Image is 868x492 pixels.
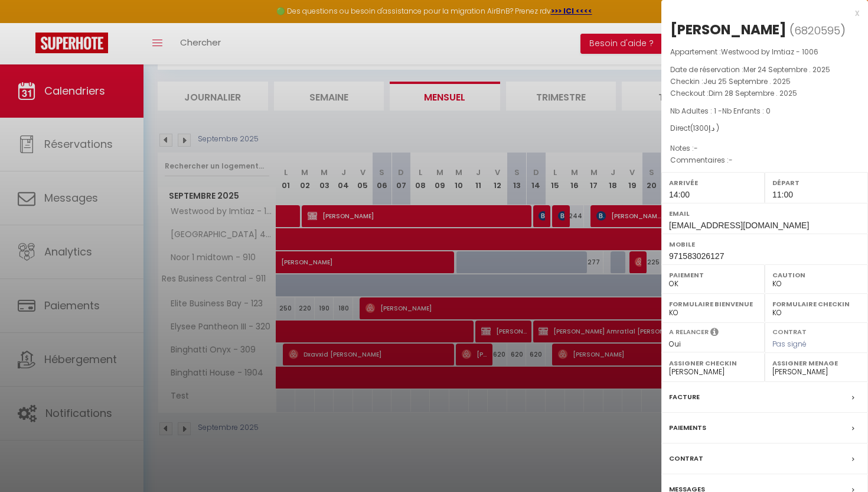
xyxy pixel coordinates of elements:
[772,298,860,310] label: Formulaire Checkin
[669,190,690,199] span: 14:00
[743,64,830,75] span: Mer 24 Septembre . 2025
[721,47,818,57] span: Westwood by Imtiaz - 1006
[772,327,807,335] label: Contrat
[722,106,771,116] span: Nb Enfants : 0
[710,327,719,340] i: Sélectionner OUI si vous souhaiter envoyer les séquences de messages post-checkout
[772,177,860,189] label: Départ
[661,6,859,20] div: x
[693,123,709,133] span: 1300
[709,88,797,98] span: Dim 28 Septembre . 2025
[772,190,793,199] span: 11:00
[670,46,859,58] p: Appartement :
[669,452,703,465] label: Contrat
[669,251,724,261] span: 971583026127
[670,143,859,154] p: Notes :
[670,76,859,88] p: Checkin :
[670,154,859,166] p: Commentaires :
[772,339,807,349] span: Pas signé
[669,391,700,403] label: Facture
[690,123,719,133] span: ( د.إ )
[789,22,846,38] span: ( )
[670,20,787,39] div: [PERSON_NAME]
[694,143,698,153] span: -
[669,177,757,189] label: Arrivée
[669,221,809,230] span: [EMAIL_ADDRESS][DOMAIN_NAME]
[772,357,860,369] label: Assigner Menage
[772,269,860,281] label: Caution
[669,327,709,337] label: A relancer
[670,123,859,134] div: Direct
[670,88,859,99] p: Checkout :
[729,155,733,165] span: -
[670,106,771,116] span: Nb Adultes : 1 -
[669,422,706,434] label: Paiements
[703,76,791,86] span: Jeu 25 Septembre . 2025
[670,64,859,76] p: Date de réservation :
[669,208,860,219] label: Email
[669,357,757,369] label: Assigner Checkin
[669,269,757,281] label: Paiement
[669,298,757,310] label: Formulaire Bienvenue
[794,23,840,38] span: 6820595
[669,238,860,250] label: Mobile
